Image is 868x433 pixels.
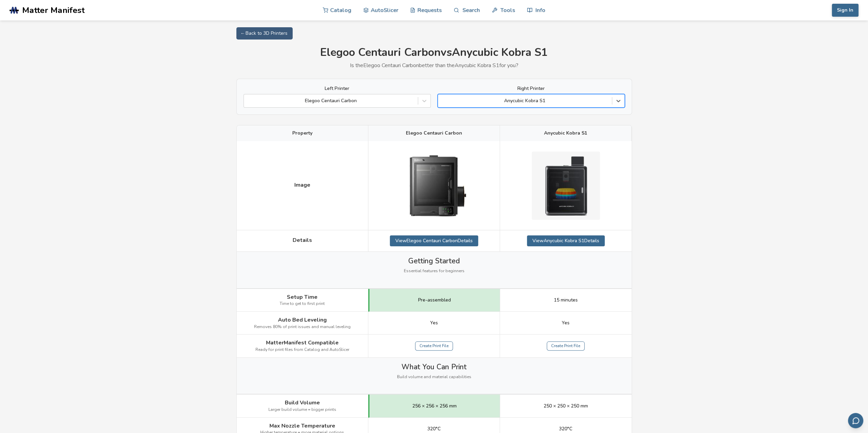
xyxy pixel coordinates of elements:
[293,237,312,243] span: Details
[408,257,460,265] span: Getting Started
[848,413,863,428] button: Send feedback via email
[427,426,441,432] span: 320°C
[527,235,605,246] a: ViewAnycubic Kobra S1Details
[404,269,465,274] span: Essential features for beginners
[397,375,471,380] span: Build volume and material capabilities
[266,340,339,346] span: MatterManifest Compatible
[406,130,462,136] span: Elegoo Centauri Carbon
[287,294,318,300] span: Setup Time
[547,341,585,351] a: Create Print File
[236,46,632,59] h1: Elegoo Centauri Carbon vs Anycubic Kobra S1
[559,426,572,432] span: 320°C
[247,98,249,104] input: Elegoo Centauri Carbon
[285,400,320,406] span: Build Volume
[412,403,457,409] span: 256 × 256 × 256 mm
[236,27,293,40] a: ← Back to 3D Printers
[544,403,588,409] span: 250 × 250 × 250 mm
[418,297,451,303] span: Pre-assembled
[401,363,467,371] span: What You Can Print
[22,5,85,15] span: Matter Manifest
[400,146,468,225] img: Elegoo Centauri Carbon
[562,320,570,326] span: Yes
[269,423,335,429] span: Max Nozzle Temperature
[554,297,578,303] span: 15 minutes
[292,130,312,136] span: Property
[244,86,431,91] label: Left Printer
[415,341,453,351] a: Create Print File
[278,317,327,323] span: Auto Bed Leveling
[268,407,336,412] span: Larger build volume = bigger prints
[236,62,632,68] p: Is the Elegoo Centauri Carbon better than the Anycubic Kobra S1 for you?
[390,235,478,246] a: ViewElegoo Centauri CarbonDetails
[280,301,325,306] span: Time to get to first print
[430,320,438,326] span: Yes
[294,182,310,188] span: Image
[254,325,351,329] span: Removes 80% of print issues and manual leveling
[255,347,349,352] span: Ready for print files from Catalog and AutoSlicer
[438,86,625,91] label: Right Printer
[832,4,858,17] button: Sign In
[532,152,600,220] img: Anycubic Kobra S1
[544,130,587,136] span: Anycubic Kobra S1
